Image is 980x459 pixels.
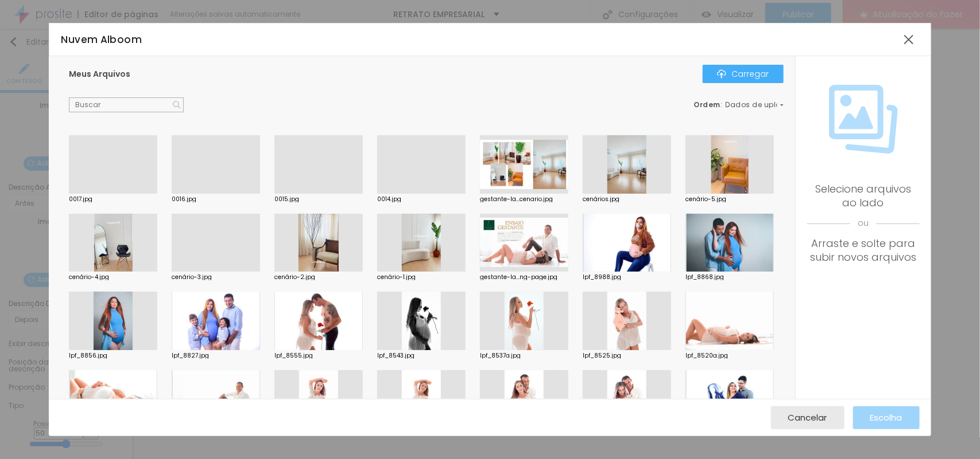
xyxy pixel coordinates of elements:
[172,195,196,203] font: 0016.jpg
[771,406,845,429] button: Cancelar
[69,68,130,80] font: Meus Arquivos
[69,351,107,360] font: lpf_8856.jpg
[583,273,621,281] font: lpf_8988.jpg
[274,351,313,360] font: lpf_8555.jpg
[703,65,784,83] button: ÍconeCarregar
[717,69,726,79] img: Ícone
[172,273,212,281] font: cenário-3.jpg
[694,100,721,109] font: Ordem
[69,273,109,281] font: cenário-4.jpg
[810,236,916,264] font: Arraste e solte para subir novos arquivos
[583,195,619,203] font: cenários.jpg
[732,68,769,80] font: Carregar
[829,85,898,154] img: Ícone
[377,195,401,203] font: 0014.jpg
[274,273,315,281] font: cenário-2.jpg
[172,351,209,360] font: lpf_8827.jpg
[726,100,792,109] font: Dados de upload
[721,100,723,109] font: :
[858,217,869,229] font: ou
[870,411,902,423] font: Escolha
[69,195,92,203] font: 0017.jpg
[480,351,521,360] font: lpf_8537a.jpg
[685,351,728,360] font: lpf_8520a.jpg
[377,351,415,360] font: lpf_8543.jpg
[685,195,726,203] font: cenário-5.jpg
[480,273,557,281] font: gestante-la...ng-page.jpg
[480,195,553,203] font: gestante-la...cenario.jpg
[815,182,911,210] font: Selecione arquivos ao lado
[685,273,724,281] font: lpf_8868.jpg
[853,406,920,429] button: Escolha
[377,273,416,281] font: cenário-1.jpg
[583,351,621,360] font: lpf_8525.jpg
[274,195,299,203] font: 0015.jpg
[788,411,827,423] font: Cancelar
[61,33,142,46] font: Nuvem Alboom
[173,101,181,109] img: Ícone
[69,97,184,112] input: Buscar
